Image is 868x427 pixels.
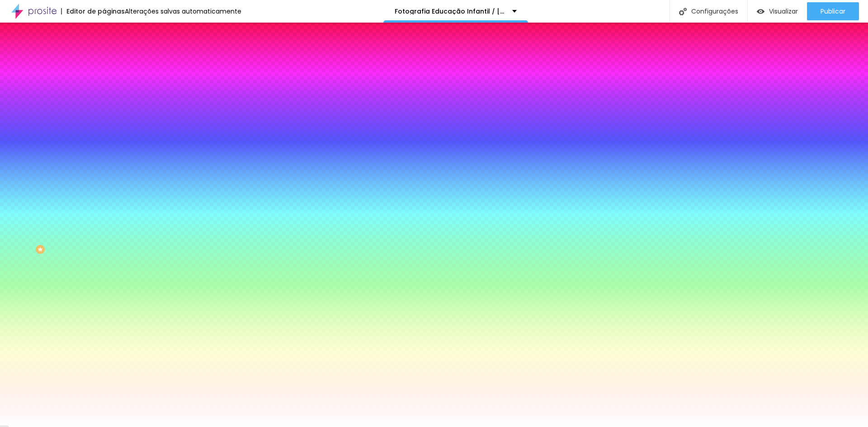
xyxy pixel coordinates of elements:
[61,8,125,14] div: Editor de páginas
[748,2,807,20] button: Visualizar
[757,8,764,15] img: view-1.svg
[395,8,505,14] p: Fotografia Educação Infantil / [GEOGRAPHIC_DATA]
[769,8,798,15] span: Visualizar
[125,8,241,14] div: Alterações salvas automaticamente
[807,2,859,20] button: Publicar
[821,8,845,15] span: Publicar
[679,8,687,15] img: Icone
